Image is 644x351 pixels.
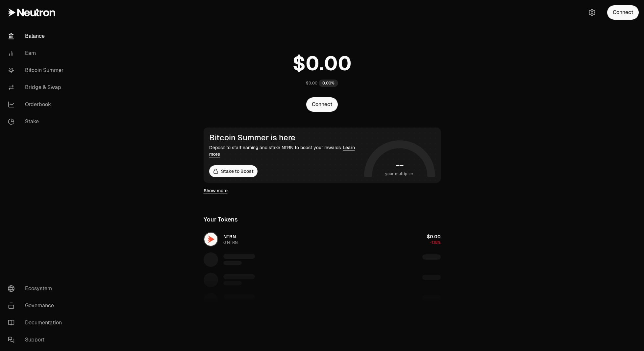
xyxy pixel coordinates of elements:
[3,28,71,45] a: Balance
[204,215,238,224] div: Your Tokens
[306,97,338,112] button: Connect
[3,96,71,113] a: Orderbook
[3,280,71,297] a: Ecosystem
[3,297,71,314] a: Governance
[209,144,361,157] div: Deposit to start earning and stake NTRN to boost your rewards.
[209,165,258,177] a: Stake to Boost
[306,81,317,86] div: $0.00
[3,331,71,348] a: Support
[607,5,639,20] button: Connect
[385,171,414,177] span: your multiplier
[209,133,361,142] div: Bitcoin Summer is here
[3,113,71,130] a: Stake
[3,314,71,331] a: Documentation
[319,80,338,87] div: 0.00%
[3,62,71,79] a: Bitcoin Summer
[3,79,71,96] a: Bridge & Swap
[396,160,403,171] h1: --
[3,45,71,62] a: Earn
[204,187,228,194] a: Show more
